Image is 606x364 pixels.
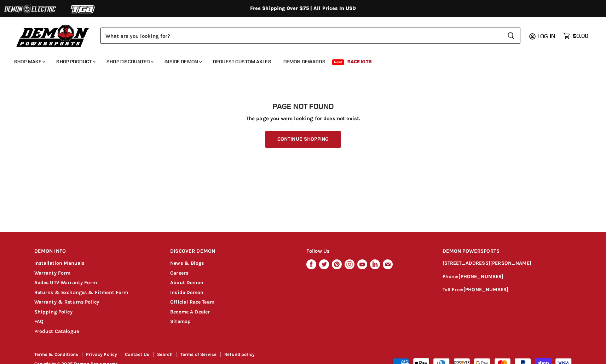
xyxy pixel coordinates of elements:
a: Become A Dealer [170,309,210,315]
img: Demon Electric Logo 2 [4,2,57,16]
a: FAQ [34,318,44,324]
a: Inside Demon [159,54,206,69]
h1: Page not found [34,102,572,111]
a: Inside Demon [170,289,203,295]
a: Shop Product [51,54,100,69]
span: New! [332,59,344,65]
div: Free Shipping Over $75 | All Prices In USD [20,5,586,12]
a: Shop Discounted [101,54,158,69]
a: Log in [534,33,560,39]
img: TGB Logo 2 [57,2,110,16]
a: Installation Manuals [34,260,85,266]
span: Log in [537,33,555,40]
a: Continue Shopping [265,131,341,148]
a: Terms & Conditions [34,352,79,357]
form: Product [100,28,520,44]
a: [PHONE_NUMBER] [463,287,508,293]
a: Aodes UTV Warranty Form [34,280,97,286]
a: Contact Us [125,352,149,357]
span: $0.00 [573,33,588,39]
h2: DEMON INFO [34,243,157,260]
a: Warranty & Returns Policy [34,299,99,305]
a: Privacy Policy [86,352,117,357]
p: The page you were looking for does not exist. [34,116,572,122]
a: Product Catalogue [34,328,79,334]
a: Terms of Service [180,352,217,357]
a: Search [157,352,173,357]
a: Official Race Team [170,299,214,305]
a: News & Blogs [170,260,204,266]
a: Request Custom Axles [208,54,277,69]
a: Demon Rewards [278,54,331,69]
input: Search [100,28,502,44]
button: Search [502,28,520,44]
p: [STREET_ADDRESS][PERSON_NAME] [443,259,572,268]
p: Phone: [443,273,572,281]
a: Race Kits [342,54,377,69]
a: $0.00 [560,31,592,41]
img: Demon Powersports [14,23,92,48]
h2: Follow Us [306,243,429,260]
nav: Footer [34,352,304,359]
a: Shipping Policy [34,309,73,315]
a: [PHONE_NUMBER] [458,274,503,280]
a: Careers [170,270,188,276]
a: About Demon [170,280,203,286]
h2: DISCOVER DEMON [170,243,293,260]
p: Toll Free: [443,286,572,294]
a: Returns & Exchanges & Fitment Form [34,289,128,295]
h2: DEMON POWERSPORTS [443,243,572,260]
a: Refund policy [224,352,255,357]
a: Warranty Form [34,270,71,276]
ul: Main menu [9,52,587,69]
a: Shop Make [9,54,50,69]
a: Sitemap [170,318,191,324]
